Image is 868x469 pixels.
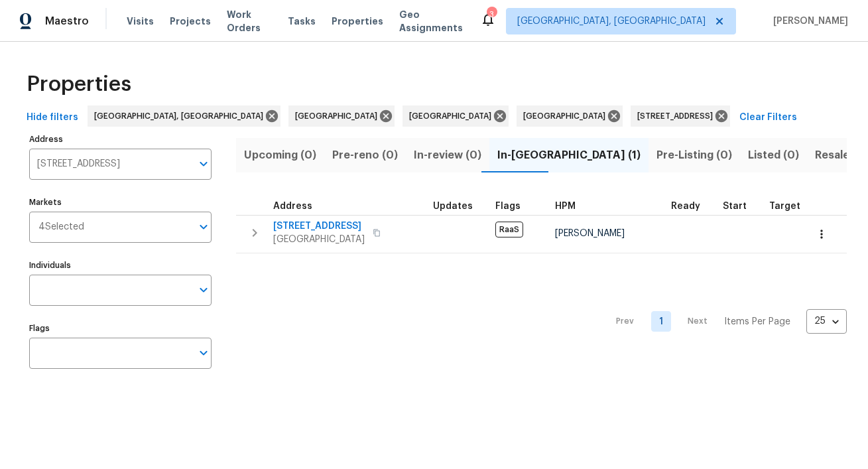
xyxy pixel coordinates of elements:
span: Geo Assignments [399,8,464,34]
span: Properties [27,78,131,91]
a: Goto page 1 [651,311,671,332]
span: Resale (0) [815,146,868,165]
span: Listed (0) [748,146,799,165]
span: [GEOGRAPHIC_DATA] [295,109,383,123]
label: Markets [29,198,212,206]
span: [STREET_ADDRESS] [637,109,718,123]
span: Visits [127,15,154,28]
div: 3 [487,8,496,21]
span: Address [273,202,312,211]
span: [PERSON_NAME] [555,229,625,238]
div: 25 [806,304,847,338]
span: In-[GEOGRAPHIC_DATA] (1) [497,146,641,165]
div: Earliest renovation start date (first business day after COE or Checkout) [671,202,712,211]
span: HPM [555,202,576,211]
div: [STREET_ADDRESS] [631,105,730,127]
span: Pre-Listing (0) [656,146,732,165]
span: [GEOGRAPHIC_DATA], [GEOGRAPHIC_DATA] [94,109,269,123]
button: Clear Filters [734,105,802,130]
button: Open [194,344,213,362]
nav: Pagination Navigation [603,261,847,382]
div: [GEOGRAPHIC_DATA], [GEOGRAPHIC_DATA] [88,105,280,127]
button: Open [194,281,213,299]
span: In-review (0) [414,146,481,165]
span: Updates [433,202,473,211]
label: Individuals [29,261,212,269]
span: Ready [671,202,700,211]
span: [PERSON_NAME] [768,15,848,28]
span: Start [723,202,747,211]
span: 4 Selected [38,222,84,233]
span: Hide filters [27,109,78,126]
span: Clear Filters [739,109,797,126]
span: Maestro [45,15,89,28]
span: Upcoming (0) [244,146,316,165]
button: Open [194,155,213,173]
span: [GEOGRAPHIC_DATA], [GEOGRAPHIC_DATA] [517,15,706,28]
div: [GEOGRAPHIC_DATA] [517,105,623,127]
label: Address [29,135,212,143]
span: Target [769,202,800,211]
span: [GEOGRAPHIC_DATA] [523,109,611,123]
span: [GEOGRAPHIC_DATA] [409,109,497,123]
button: Hide filters [21,105,84,130]
span: Projects [170,15,211,28]
span: [STREET_ADDRESS] [273,220,365,233]
span: RaaS [495,222,523,237]
span: Properties [332,15,383,28]
div: [GEOGRAPHIC_DATA] [403,105,509,127]
div: [GEOGRAPHIC_DATA] [288,105,395,127]
span: Pre-reno (0) [332,146,398,165]
span: [GEOGRAPHIC_DATA] [273,233,365,246]
span: Tasks [288,17,316,26]
div: Target renovation project end date [769,202,812,211]
span: Work Orders [227,8,272,34]
div: Actual renovation start date [723,202,759,211]
span: Flags [495,202,521,211]
button: Open [194,218,213,236]
p: Items Per Page [724,315,790,328]
label: Flags [29,324,212,332]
